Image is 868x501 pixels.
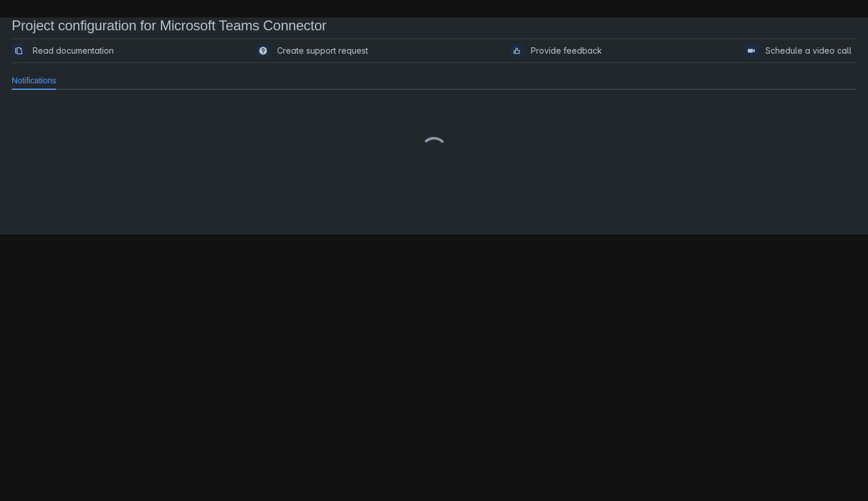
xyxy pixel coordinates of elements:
[510,44,607,58] a: Provide feedback
[12,17,856,34] div: Project configuration for Microsoft Teams Connector
[747,46,756,55] span: videoCall
[12,44,118,58] a: Read documentation
[33,45,114,57] span: Read documentation
[744,44,856,58] a: Schedule a video call
[531,45,602,57] span: Provide feedback
[277,45,368,57] span: Create support request
[258,46,268,55] span: support
[256,44,373,58] a: Create support request
[12,75,56,86] span: Notifications
[512,46,521,55] span: feedback
[14,46,23,55] span: documentation
[765,45,852,57] span: Schedule a video call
